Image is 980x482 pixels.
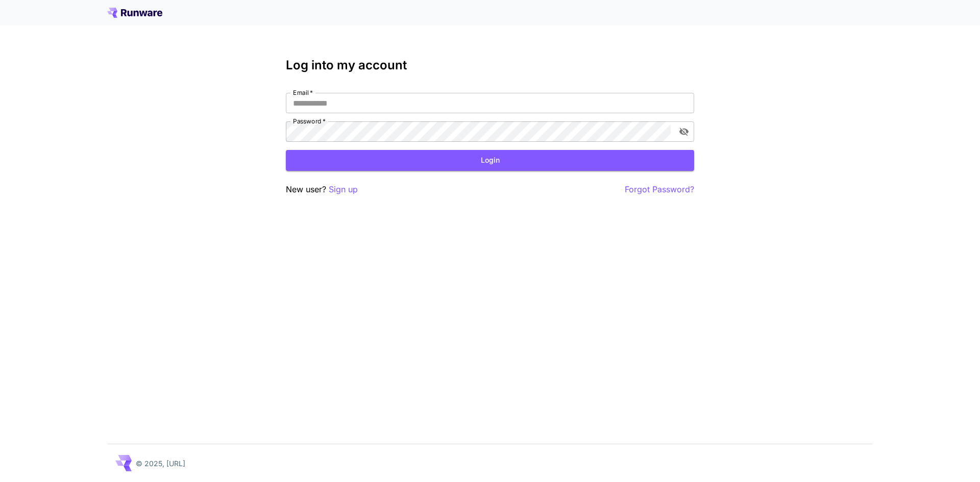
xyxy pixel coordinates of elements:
[293,88,313,97] label: Email
[675,122,693,141] button: toggle password visibility
[293,117,326,125] label: Password
[286,58,694,72] h3: Log into my account
[286,150,694,171] button: Login
[286,183,358,196] p: New user?
[329,183,358,196] button: Sign up
[136,458,185,469] p: © 2025, [URL]
[625,183,694,196] button: Forgot Password?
